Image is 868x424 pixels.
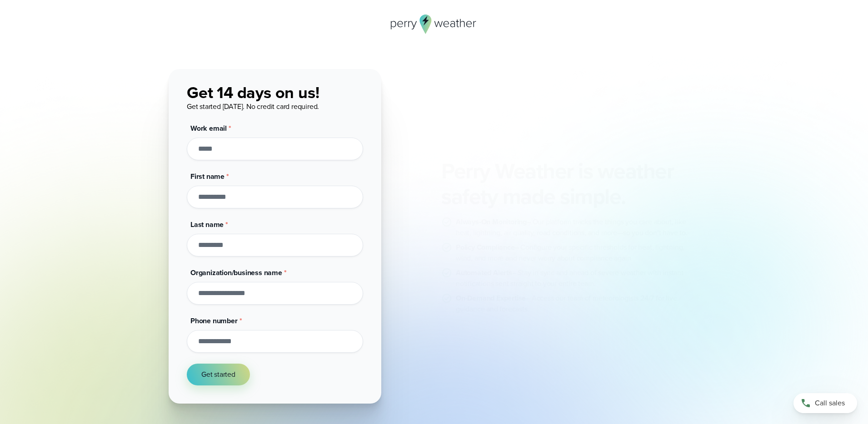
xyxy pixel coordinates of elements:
[190,123,227,133] span: Work email
[190,316,238,326] span: Phone number
[190,171,224,182] span: First name
[190,267,282,278] span: Organization/business name
[793,393,857,413] a: Call sales
[815,398,845,409] span: Call sales
[187,80,319,104] span: Get 14 days on us!
[201,369,235,380] span: Get started
[187,364,250,385] button: Get started
[190,219,224,230] span: Last name
[187,101,319,112] span: Get started [DATE]. No credit card required.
